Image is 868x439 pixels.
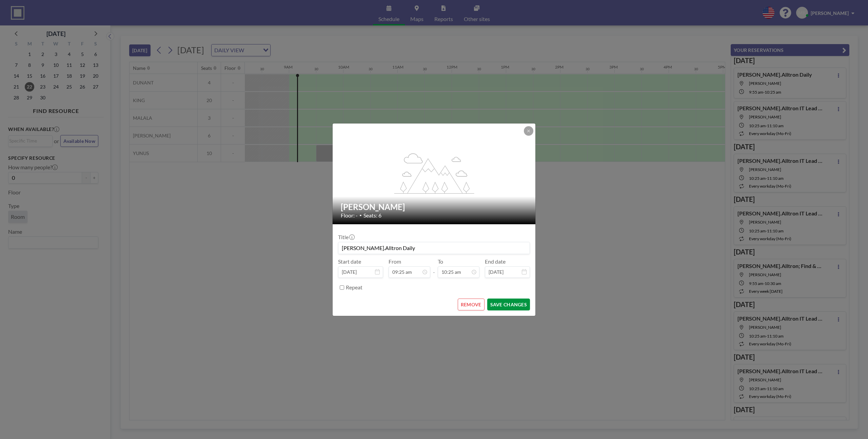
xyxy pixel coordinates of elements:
[338,242,530,254] input: (No title)
[394,153,474,193] g: flex-grow: 1.2;
[338,234,354,241] label: Title
[359,213,362,218] span: •
[433,261,435,275] span: -
[341,212,358,219] span: Floor: -
[485,258,506,265] label: End date
[487,299,530,310] button: SAVE CHANGES
[346,284,362,291] label: Repeat
[438,258,443,265] label: To
[458,299,485,310] button: REMOVE
[389,258,401,265] label: From
[341,202,528,212] h2: [PERSON_NAME]
[338,258,361,265] label: Start date
[363,212,381,219] span: Seats: 6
